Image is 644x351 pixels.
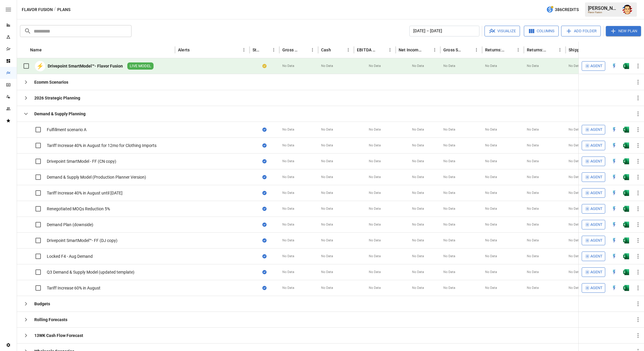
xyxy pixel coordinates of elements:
[611,63,617,69] img: quick-edit-flash.b8aec18c.svg
[321,286,333,290] span: No Data
[623,253,629,259] img: excel-icon.76473adf.svg
[369,206,381,211] span: No Data
[590,237,603,244] span: Agent
[582,267,605,277] button: Agent
[262,174,267,180] div: Sync complete
[282,222,294,227] span: No Data
[569,47,589,52] div: Shipping Income
[582,141,605,150] button: Agent
[636,46,644,54] button: Sort
[611,285,617,291] div: Open in Quick Edit
[588,5,619,11] div: [PERSON_NAME]
[282,143,294,148] span: No Data
[582,188,605,198] button: Agent
[544,4,581,15] button: 386Credits
[443,270,455,275] span: No Data
[611,253,617,259] div: Open in Quick Edit
[485,159,497,164] span: No Data
[623,127,629,133] div: Open in Excel
[623,269,629,275] img: excel-icon.76473adf.svg
[412,286,424,290] span: No Data
[484,26,520,36] button: Visualize
[611,190,617,196] div: Open in Quick Edit
[377,46,386,54] button: Sort
[623,285,629,291] div: Open in Excel
[178,47,190,52] div: Alerts
[623,63,629,69] img: excel-icon.76473adf.svg
[527,206,539,211] span: No Data
[582,283,605,293] button: Agent
[527,47,547,52] div: Returns: Retail
[569,238,580,243] span: No Data
[369,286,381,290] span: No Data
[582,220,605,229] button: Agent
[527,254,539,259] span: No Data
[22,6,53,13] button: Flavor Fusion
[47,222,93,228] div: Demand Plan (downside)
[321,143,333,148] span: No Data
[527,222,539,227] span: No Data
[611,142,617,148] img: quick-edit-flash.b8aec18c.svg
[321,206,333,211] span: No Data
[321,159,333,164] span: No Data
[590,174,603,181] span: Agent
[344,46,352,54] button: Cash column menu
[464,46,472,54] button: Sort
[527,64,539,68] span: No Data
[485,191,497,195] span: No Data
[590,253,603,260] span: Agent
[582,236,605,245] button: Agent
[412,159,424,164] span: No Data
[47,127,86,133] div: Fulfillment scenario A
[369,270,381,275] span: No Data
[47,190,123,196] div: Tariff Increase 40% in August until [DATE]
[623,5,632,14] div: Austin Gardner-Smith
[321,127,333,132] span: No Data
[569,127,580,132] span: No Data
[606,26,641,36] button: New Plan
[300,46,308,54] button: Sort
[47,269,134,275] div: Q3 Demand & Supply Model (updated template)
[443,191,455,195] span: No Data
[443,206,455,211] span: No Data
[485,286,497,290] span: No Data
[623,222,629,228] div: Open in Excel
[282,270,294,275] span: No Data
[619,1,636,18] button: Austin Gardner-Smith
[282,175,294,180] span: No Data
[561,26,601,36] button: Add Folder
[623,158,629,164] img: excel-icon.76473adf.svg
[611,127,617,133] img: quick-edit-flash.b8aec18c.svg
[611,285,617,291] img: quick-edit-flash.b8aec18c.svg
[611,190,617,196] img: quick-edit-flash.b8aec18c.svg
[547,46,556,54] button: Sort
[262,190,267,196] div: Sync complete
[569,175,580,180] span: No Data
[590,206,603,212] span: Agent
[623,190,629,196] div: Open in Excel
[262,253,267,259] div: Sync complete
[611,222,617,228] img: quick-edit-flash.b8aec18c.svg
[443,143,455,148] span: No Data
[485,222,497,227] span: No Data
[369,127,381,132] span: No Data
[485,206,497,211] span: No Data
[321,191,333,195] span: No Data
[308,46,317,54] button: Gross Margin column menu
[262,237,267,243] div: Sync complete
[270,46,278,54] button: Status column menu
[412,222,424,227] span: No Data
[527,127,539,132] span: No Data
[569,191,580,195] span: No Data
[588,11,619,14] div: Flavor Fusion
[262,63,267,69] div: Your plan has changes in Excel that are not reflected in the Drivepoint Data Warehouse, select "S...
[262,127,267,133] div: Sync complete
[514,46,522,54] button: Returns: Wholesale column menu
[623,190,629,196] img: excel-icon.76473adf.svg
[409,26,479,36] button: [DATE] – [DATE]
[443,254,455,259] span: No Data
[623,206,629,212] div: Open in Excel
[369,254,381,259] span: No Data
[611,222,617,228] div: Open in Quick Edit
[282,191,294,195] span: No Data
